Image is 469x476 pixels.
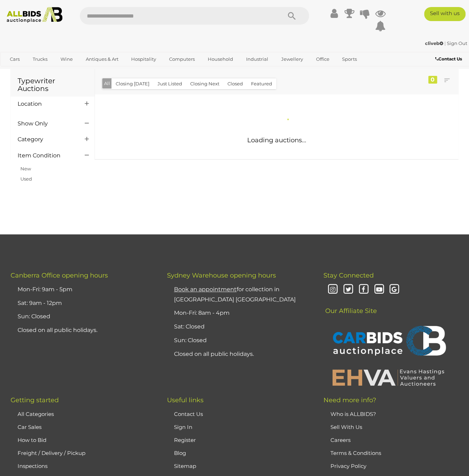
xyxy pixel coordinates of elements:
[323,296,377,315] span: Our Affiliate Site
[28,53,52,65] a: Trucks
[18,463,47,469] a: Inspections
[20,166,31,171] a: New
[16,283,149,296] li: Mon-Fri: 9am - 5pm
[444,40,446,46] span: |
[330,437,350,443] a: Careers
[425,40,443,46] strong: cliveb
[18,120,74,127] h4: Show Only
[18,450,85,456] a: Freight / Delivery / Pickup
[330,463,366,469] a: Privacy Policy
[111,78,154,89] button: Closing [DATE]
[435,55,464,63] a: Contact Us
[174,411,203,417] a: Contact Us
[274,7,309,25] button: Search
[16,324,149,337] li: Closed on all public holidays.
[5,53,24,65] a: Cars
[18,424,41,430] a: Car Sales
[11,396,59,404] span: Getting started
[174,286,237,293] u: Book an appointment
[174,437,196,443] a: Register
[247,78,276,89] button: Featured
[56,53,77,65] a: Wine
[18,437,46,443] a: How to Bid
[174,424,192,430] a: Sign In
[323,396,376,404] span: Need more info?
[342,283,354,296] i: Twitter
[223,78,247,89] button: Closed
[186,78,224,89] button: Closing Next
[81,53,123,65] a: Antiques & Art
[428,76,437,84] div: 0
[338,53,361,65] a: Sports
[102,78,112,89] button: All
[447,40,467,46] a: Sign Out
[328,318,448,365] img: CARBIDS Auctionplace
[174,463,196,469] a: Sitemap
[311,53,334,65] a: Office
[358,283,370,296] i: Facebook
[16,310,149,324] li: Sun: Closed
[174,450,186,456] a: Blog
[18,136,74,143] h4: Category
[330,450,381,456] a: Terms & Conditions
[167,272,276,279] span: Sydney Warehouse opening hours
[167,396,204,404] span: Useful links
[5,65,64,77] a: [GEOGRAPHIC_DATA]
[425,40,444,46] a: cliveb
[18,77,88,92] h1: Typewriter Auctions
[18,101,74,107] h4: Location
[172,347,306,361] li: Closed on all public holidays.
[20,176,32,182] a: Used
[16,296,149,310] li: Sat: 9am - 12pm
[242,53,273,65] a: Industrial
[327,283,339,296] i: Instagram
[165,53,199,65] a: Computers
[18,152,74,159] h4: Item Condition
[203,53,238,65] a: Household
[330,424,362,430] a: Sell With Us
[247,136,306,144] span: Loading auctions...
[18,411,54,417] a: All Categories
[4,7,66,23] img: Allbids.com.au
[328,368,448,386] img: EHVA | Evans Hastings Valuers and Auctioneers
[153,78,186,89] button: Just Listed
[330,411,376,417] a: Who is ALLBIDS?
[172,334,306,347] li: Sun: Closed
[172,320,306,334] li: Sat: Closed
[323,272,373,279] span: Stay Connected
[388,283,400,296] i: Google
[424,7,465,21] a: Sell with us
[373,283,385,296] i: Youtube
[435,56,462,61] b: Contact Us
[277,53,308,65] a: Jewellery
[172,306,306,320] li: Mon-Fri: 8am - 4pm
[11,272,108,279] span: Canberra Office opening hours
[127,53,161,65] a: Hospitality
[174,286,296,303] a: Book an appointmentfor collection in [GEOGRAPHIC_DATA] [GEOGRAPHIC_DATA]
